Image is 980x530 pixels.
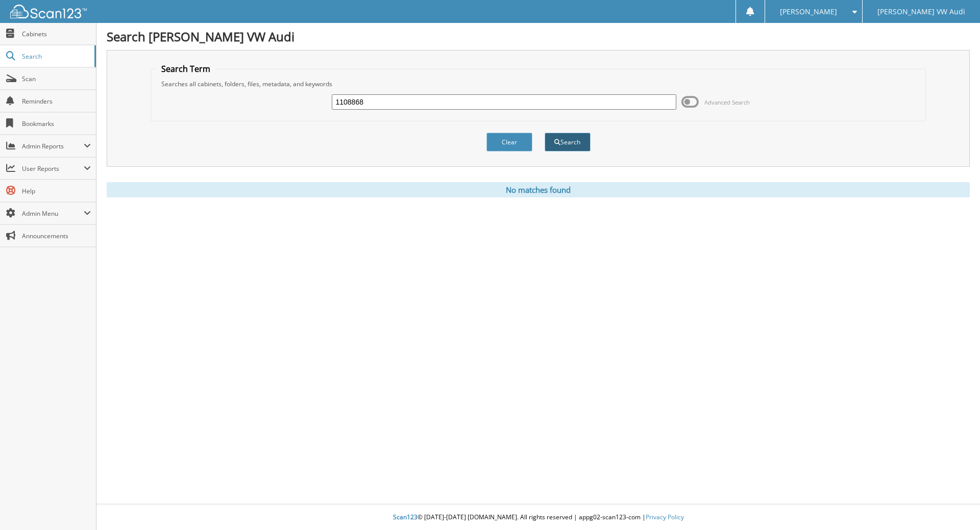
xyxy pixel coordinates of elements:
[22,74,91,83] span: Scan
[107,28,970,45] h1: Search [PERSON_NAME] VW Audi
[877,9,965,15] span: [PERSON_NAME] VW Audi
[393,513,418,521] span: Scan123
[22,187,91,195] span: Help
[22,232,91,240] span: Announcements
[22,142,84,150] span: Admin Reports
[22,164,84,173] span: User Reports
[22,119,91,128] span: Bookmarks
[22,97,91,106] span: Reminders
[486,133,532,152] button: Clear
[107,182,970,197] div: No matches found
[929,481,980,530] iframe: Chat Widget
[646,513,684,521] a: Privacy Policy
[10,5,87,18] img: scan123-logo-white.svg
[780,9,837,15] span: [PERSON_NAME]
[22,30,91,38] span: Cabinets
[96,505,980,530] div: © [DATE]-[DATE] [DOMAIN_NAME]. All rights reserved | appg02-scan123-com |
[545,133,591,152] button: Search
[22,52,89,61] span: Search
[156,80,921,88] div: Searches all cabinets, folders, files, metadata, and keywords
[156,63,215,74] legend: Search Term
[22,209,84,218] span: Admin Menu
[704,98,750,106] span: Advanced Search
